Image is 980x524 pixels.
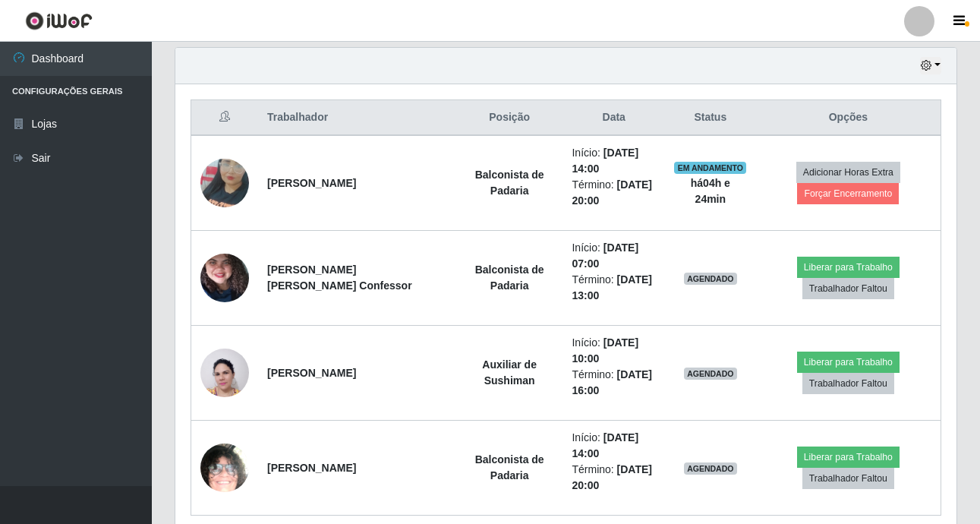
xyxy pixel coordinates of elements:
time: [DATE] 14:00 [572,431,638,459]
li: Início: [572,430,655,462]
strong: [PERSON_NAME] [PERSON_NAME] Confessor [267,264,412,292]
button: Liberar para Trabalho [797,257,900,278]
th: Trabalhador [258,100,456,136]
strong: [PERSON_NAME] [267,367,356,379]
img: 1748891631133.jpeg [200,224,249,332]
span: AGENDADO [684,462,737,475]
strong: Balconista de Padaria [475,169,544,197]
span: AGENDADO [684,368,737,380]
img: CoreUI Logo [25,11,93,30]
button: Trabalhador Faltou [802,278,894,299]
button: Liberar para Trabalho [797,352,900,373]
time: [DATE] 10:00 [572,336,638,365]
li: Início: [572,145,655,177]
button: Adicionar Horas Extra [796,162,900,183]
time: [DATE] 07:00 [572,241,638,270]
strong: [PERSON_NAME] [267,462,356,474]
button: Liberar para Trabalho [797,447,900,468]
th: Status [665,100,756,136]
img: 1743534132682.jpeg [200,415,249,521]
time: [DATE] 14:00 [572,147,638,175]
li: Término: [572,462,655,494]
th: Opções [756,100,941,136]
strong: Balconista de Padaria [475,264,544,292]
li: Início: [572,240,655,272]
span: EM ANDAMENTO [674,162,746,174]
span: AGENDADO [684,273,737,285]
img: 1739889860318.jpeg [200,140,249,226]
button: Trabalhador Faltou [802,468,894,489]
strong: Balconista de Padaria [475,453,544,481]
button: Trabalhador Faltou [802,373,894,394]
th: Data [562,100,664,136]
li: Término: [572,367,655,399]
strong: há 04 h e 24 min [691,177,730,205]
th: Posição [456,100,563,136]
img: 1733236843122.jpeg [200,340,249,406]
strong: [PERSON_NAME] [267,177,356,189]
strong: Auxiliar de Sushiman [482,358,537,387]
li: Término: [572,177,655,209]
button: Forçar Encerramento [797,183,899,204]
li: Término: [572,272,655,304]
li: Início: [572,335,655,367]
